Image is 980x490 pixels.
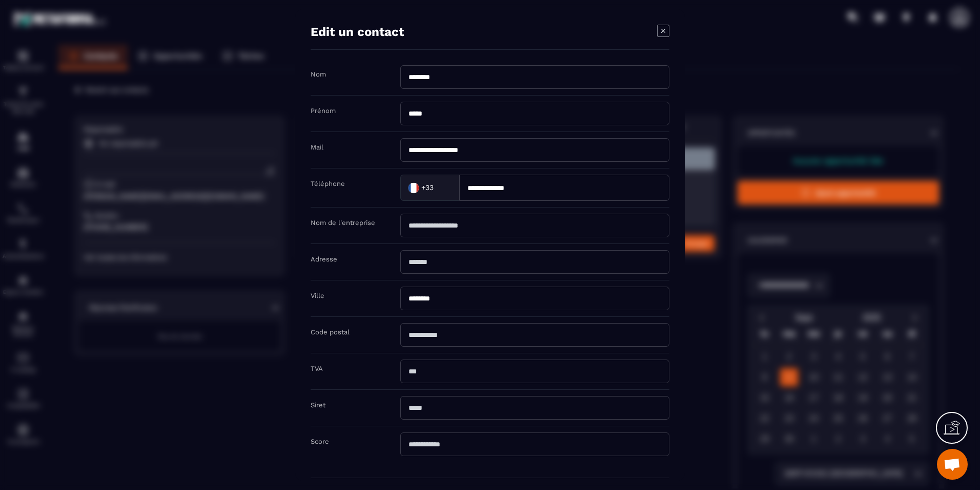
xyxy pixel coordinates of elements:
[311,401,325,409] label: Siret
[403,177,424,198] img: Country Flag
[311,180,345,187] label: Téléphone
[311,70,326,78] label: Nom
[400,175,459,201] div: Search for option
[311,365,323,372] label: TVA
[311,328,350,336] label: Code postal
[937,449,968,480] div: Ouvrir le chat
[311,25,404,39] h4: Edit un contact
[311,219,375,227] label: Nom de l'entreprise
[421,182,434,193] span: +33
[311,292,324,299] label: Ville
[311,438,329,445] label: Score
[311,107,336,115] label: Prénom
[311,143,323,151] label: Mail
[436,180,448,195] input: Search for option
[311,255,337,263] label: Adresse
